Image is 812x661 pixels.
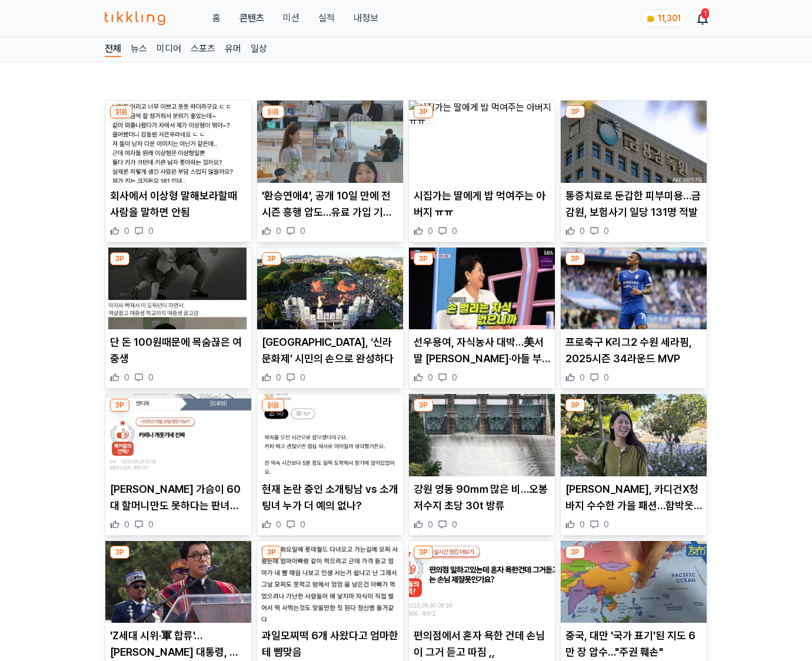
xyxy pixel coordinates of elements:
span: 0 [452,372,457,383]
img: 편의점에서 혼자 욕한 건데 손님이 그거 듣고 따짐 ,, [409,541,555,623]
span: 0 [452,519,457,530]
span: 0 [452,225,457,237]
span: 0 [148,519,154,530]
div: 3P [565,546,585,559]
p: 시집가는 딸에게 밥 먹여주는 아버지 ㅠㅠ [414,188,550,221]
div: 3P 카리나 가슴이 60대 할머니만도 못하다는 판녀들 ,, [PERSON_NAME] 가슴이 60대 할머니만도 못하다는 판녀들 ,, 0 0 [105,393,252,536]
span: 0 [124,372,129,383]
span: 0 [148,225,154,237]
a: 전체 [105,42,121,57]
div: 읽음 [262,399,284,412]
a: 홈 [212,11,221,25]
div: 3P [262,252,281,265]
p: [GEOGRAPHIC_DATA], ‘신라문화제’ 시민의 손으로 완성하다 [262,334,398,367]
p: 선우용여, 자식농사 대박…美서 딸 [PERSON_NAME]·아들 부동산업 [414,334,550,367]
span: 0 [604,519,609,530]
span: 0 [604,372,609,383]
div: 3P 시집가는 딸에게 밥 먹여주는 아버지 ㅠㅠ 시집가는 딸에게 밥 먹여주는 아버지 ㅠㅠ 0 0 [408,100,555,242]
div: 읽음 [110,105,132,118]
a: 내정보 [354,11,378,25]
a: 미디어 [157,42,181,57]
div: 읽음 현재 논란 중인 소개팅남 vs 소개팅녀 누가 더 예의 없나? 현재 논란 중인 소개팅남 vs 소개팅녀 누가 더 예의 없나? 0 0 [257,393,404,536]
span: 0 [604,225,609,237]
p: [PERSON_NAME], 카디건X청바지 수수한 가을 패션…함박웃음 속 '청순 대학생 비주얼' 과시 [565,481,702,514]
p: 'Z세대 시위·軍 합류'…[PERSON_NAME] 대통령, 해외로 피신 [110,627,247,660]
div: 읽음 회사에서 이상형 말해보라할때 사람을 말하면 안됨 회사에서 이상형 말해보라할때 사람을 말하면 안됨 0 0 [105,100,252,242]
p: 편의점에서 혼자 욕한 건데 손님이 그거 듣고 따짐 ,, [414,627,550,660]
a: 유머 [225,42,241,57]
span: 0 [300,519,305,530]
div: 3P 강원 영동 90㎜ 많은 비…오봉저수지 초당 30t 방류 강원 영동 90㎜ 많은 비…오봉저수지 초당 30t 방류 0 0 [408,393,555,536]
div: 3P [110,399,129,412]
p: 회사에서 이상형 말해보라할때 사람을 말하면 안됨 [110,188,247,221]
div: 3P [565,105,585,118]
button: 미션 [283,11,299,25]
div: 3P [565,399,585,412]
p: 강원 영동 90㎜ 많은 비…오봉저수지 초당 30t 방류 [414,481,550,514]
div: 3P [262,546,281,559]
p: [PERSON_NAME] 가슴이 60대 할머니만도 못하다는 판녀들 ,, [110,481,247,514]
div: 3P 경주시, ‘신라문화제’ 시민의 손으로 완성하다 [GEOGRAPHIC_DATA], ‘신라문화제’ 시민의 손으로 완성하다 0 0 [257,247,404,389]
div: 읽음 '환승연애4', 공개 10일 만에 전 시즌 흥행 압도…유료 가입 기여수 '역대 최고' 로맨스 장르 평정 '환승연애4', 공개 10일 만에 전 시즌 흥행 압도…유료 가입 ... [257,100,404,242]
div: 1 [701,8,709,19]
a: coin 11,301 [641,9,684,27]
img: 현재 논란 중인 소개팅남 vs 소개팅녀 누가 더 예의 없나? [257,394,403,476]
a: 콘텐츠 [239,11,264,25]
div: 3P 단 돈 100원때문에 목숨끊은 여중생 단 돈 100원때문에 목숨끊은 여중생 0 0 [105,247,252,389]
img: 티끌링 [105,11,165,25]
span: 0 [428,225,433,237]
div: 읽음 [262,105,284,118]
img: 설현, 카디건X청바지 수수한 가을 패션…함박웃음 속 '청순 대학생 비주얼' 과시 [561,394,707,476]
span: 0 [276,519,281,530]
span: 0 [124,225,129,237]
span: 11,301 [658,14,681,23]
img: 중국, 대만 '국가 표기'된 지도 6만 장 압수…"주권 훼손" [561,541,707,623]
a: 1 [698,11,707,25]
div: 3P [110,546,129,559]
img: 시집가는 딸에게 밥 먹여주는 아버지 ㅠㅠ [409,101,555,183]
div: 3P [565,252,585,265]
a: 스포츠 [191,42,215,57]
a: 실적 [318,11,335,25]
div: 3P 선우용여, 자식농사 대박…美서 딸 한의사·아들 부동산업 선우용여, 자식농사 대박…美서 딸 [PERSON_NAME]·아들 부동산업 0 0 [408,247,555,389]
span: 0 [276,225,281,237]
div: 3P [110,252,129,265]
span: 0 [124,519,129,530]
p: 과일모찌떡 6개 사왔다고 엄마한테 뺨맞음 [262,627,398,660]
p: 단 돈 100원때문에 목숨끊은 여중생 [110,334,247,367]
img: 회사에서 이상형 말해보라할때 사람을 말하면 안됨 [105,101,251,183]
img: coin [646,14,655,24]
div: 3P [414,252,433,265]
span: 0 [300,372,305,383]
img: 경주시, ‘신라문화제’ 시민의 손으로 완성하다 [257,248,403,330]
img: 선우용여, 자식농사 대박…美서 딸 한의사·아들 부동산업 [409,248,555,330]
span: 0 [580,519,585,530]
a: 일상 [251,42,267,57]
span: 0 [276,372,281,383]
span: 0 [428,519,433,530]
span: 0 [300,225,305,237]
img: 과일모찌떡 6개 사왔다고 엄마한테 뺨맞음 [257,541,403,623]
img: 단 돈 100원때문에 목숨끊은 여중생 [105,248,251,330]
img: 카리나 가슴이 60대 할머니만도 못하다는 판녀들 ,, [105,394,251,476]
span: 0 [580,225,585,237]
div: 3P [414,399,433,412]
div: 3P 통증치료로 둔갑한 피부미용…금감원, 보험사기 일당 131명 적발 통증치료로 둔갑한 피부미용…금감원, 보험사기 일당 131명 적발 0 0 [560,100,707,242]
span: 0 [428,372,433,383]
img: 강원 영동 90㎜ 많은 비…오봉저수지 초당 30t 방류 [409,394,555,476]
img: '환승연애4', 공개 10일 만에 전 시즌 흥행 압도…유료 가입 기여수 '역대 최고' 로맨스 장르 평정 [257,101,403,183]
p: 현재 논란 중인 소개팅남 vs 소개팅녀 누가 더 예의 없나? [262,481,398,514]
img: 프로축구 K리그2 수원 세라핌, 2025시즌 34라운드 MVP [561,248,707,330]
p: 통증치료로 둔갑한 피부미용…금감원, 보험사기 일당 131명 적발 [565,188,702,221]
img: 통증치료로 둔갑한 피부미용…금감원, 보험사기 일당 131명 적발 [561,101,707,183]
span: 0 [580,372,585,383]
span: 0 [148,372,154,383]
div: 3P [414,546,433,559]
a: 뉴스 [131,42,147,57]
div: 3P [414,105,433,118]
p: 중국, 대만 '국가 표기'된 지도 6만 장 압수…"주권 훼손" [565,627,702,660]
p: 프로축구 K리그2 수원 세라핌, 2025시즌 34라운드 MVP [565,334,702,367]
div: 3P 설현, 카디건X청바지 수수한 가을 패션…함박웃음 속 '청순 대학생 비주얼' 과시 [PERSON_NAME], 카디건X청바지 수수한 가을 패션…함박웃음 속 '청순 대학생 비... [560,393,707,536]
img: 'Z세대 시위·軍 합류'…마다가스카르 대통령, 해외로 피신 [105,541,251,623]
p: '환승연애4', 공개 10일 만에 전 시즌 흥행 압도…유료 가입 기여수 '역대 최고' 로맨스 장르 평정 [262,188,398,221]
